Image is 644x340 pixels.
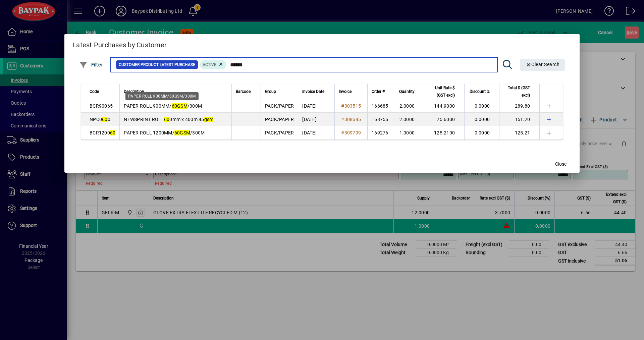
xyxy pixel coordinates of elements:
em: gsm [204,117,214,122]
span: 309799 [344,130,361,135]
h2: Latest Purchases by Customer [64,34,580,53]
div: Invoice [339,88,363,95]
span: Group [265,88,276,95]
td: 125.2100 [424,126,464,139]
td: 125.21 [499,126,539,139]
span: 303515 [344,103,361,109]
em: 60 [164,117,170,122]
span: PACK/PAPER [265,103,294,109]
span: Code [90,88,99,95]
span: Invoice [339,88,352,95]
span: PAPER ROLL 1200MM/ /300M [124,130,205,135]
td: 289.80 [499,99,539,113]
span: Barcode [236,88,251,95]
span: Unit Rate $ (GST excl) [428,84,455,99]
td: [DATE] [298,126,334,139]
span: BCR1200 [90,130,115,135]
div: Barcode [236,88,257,95]
td: 168755 [367,113,395,126]
div: Quantity [399,88,421,95]
td: 0.0000 [464,113,499,126]
td: 1.0000 [395,126,424,139]
button: Filter [78,59,104,71]
div: Unit Rate $ (GST excl) [428,84,461,99]
div: Code [90,88,115,95]
span: Close [555,161,567,168]
div: Group [265,88,294,95]
div: PAPER ROLL 900MM/60GSM/300M [125,92,199,100]
mat-chip: Product Activation Status: Active [200,60,227,69]
span: Clear Search [526,62,560,67]
span: PAPER ROLL 900MM/ /300M [124,103,202,109]
a: #309799 [339,129,363,136]
td: 2.0000 [395,113,424,126]
em: 60 [174,130,180,135]
td: 166685 [367,99,395,113]
button: Clear [520,59,565,71]
em: GSM [177,103,187,109]
span: # [341,130,344,135]
span: NEWSPRINT ROLL 0mm x 400m 45 [124,117,213,122]
td: 144.9000 [424,99,464,113]
div: Discount % [469,88,496,95]
span: PACK/PAPER [265,130,294,135]
a: #308645 [339,116,363,123]
td: 0.0000 [464,99,499,113]
span: Invoice Date [302,88,324,95]
td: 75.6000 [424,113,464,126]
td: [DATE] [298,113,334,126]
button: Close [550,158,572,170]
em: 60 [172,103,177,109]
span: Total $ (GST excl) [503,84,530,99]
span: Active [203,62,216,67]
td: [DATE] [298,99,334,113]
a: #303515 [339,102,363,110]
span: Order # [372,88,385,95]
span: Discount % [470,88,490,95]
span: PACK/PAPER [265,117,294,122]
td: 2.0000 [395,99,424,113]
span: Filter [79,62,103,67]
em: 60 [110,130,116,135]
td: 169276 [367,126,395,139]
div: Order # [372,88,391,95]
td: 151.20 [499,113,539,126]
em: GSM [180,130,190,135]
div: Total $ (GST excl) [503,84,536,99]
span: BCR90065 [90,103,113,109]
span: Customer Product Latest Purchase [119,61,195,68]
span: Quantity [399,88,415,95]
div: Description [124,88,227,95]
span: # [341,103,344,109]
em: 60 [102,117,108,122]
span: Description [124,88,144,95]
span: 308645 [344,117,361,122]
span: NPC0 0 [90,117,110,122]
div: Invoice Date [302,88,330,95]
span: # [341,117,344,122]
td: 0.0000 [464,126,499,139]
